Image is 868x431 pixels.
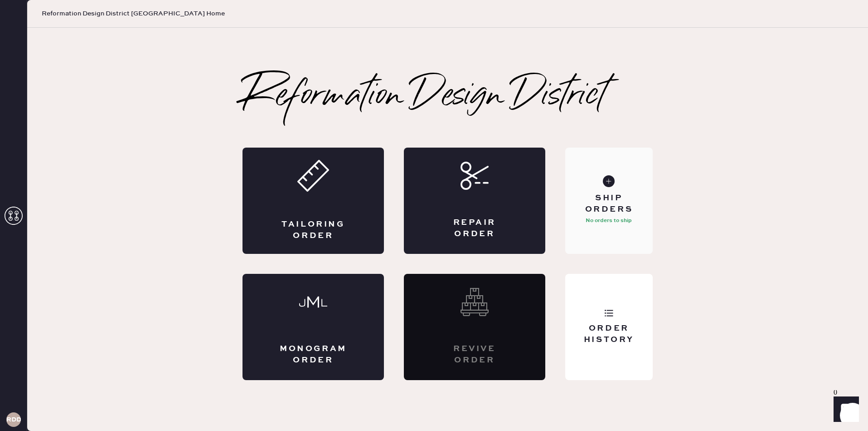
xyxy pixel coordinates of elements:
div: Repair Order [440,217,509,240]
iframe: Front Chat [825,390,864,429]
div: Tailoring Order [279,219,348,242]
div: Ship Orders [572,193,645,215]
span: Reformation Design District [GEOGRAPHIC_DATA] Home [42,9,225,18]
div: Monogram Order [279,343,348,366]
div: Order History [572,323,645,346]
h2: Reformation Design District [242,79,607,115]
p: No orders to ship [586,215,632,226]
div: Interested? Contact us at care@hemster.co [404,274,545,380]
h3: RDDA [6,416,21,423]
div: Revive order [440,343,509,366]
